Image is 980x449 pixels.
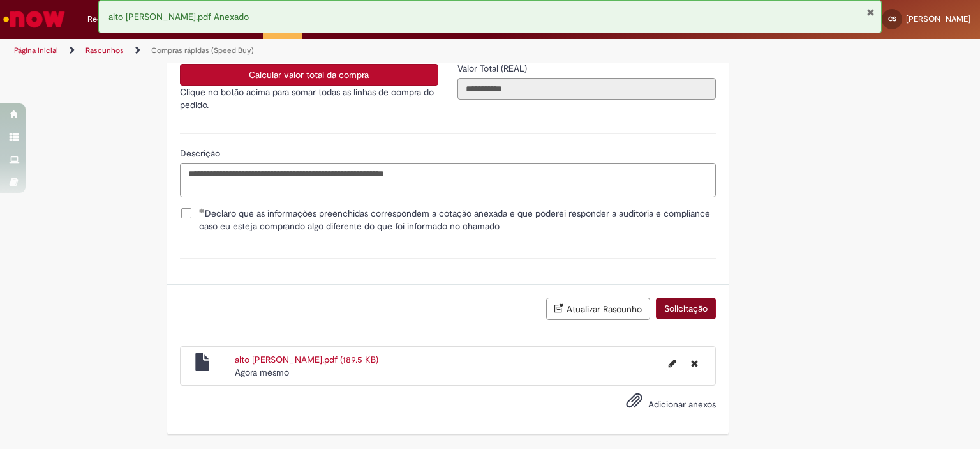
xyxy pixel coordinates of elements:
[180,86,438,111] p: Clique no botão acima para somar todas as linhas de compra do pedido.
[14,45,58,56] a: Página inicial
[10,39,644,63] ul: Trilhas de página
[199,207,716,232] span: Declaro que as informações preenchidas correspondem a cotação anexada e que poderei responder a a...
[235,367,289,378] span: Agora mesmo
[623,389,646,418] button: Adicionar anexos
[87,13,132,26] span: Requisições
[656,298,716,319] button: Solicitação
[235,367,289,378] time: 29/08/2025 15:20:13
[546,298,650,320] button: Atualizar Rascunho
[683,353,706,374] button: Excluir alto avaço alfermaq.pdf
[180,64,438,86] button: Calcular valor total da compra
[199,208,205,213] span: Obrigatório Preenchido
[457,63,530,74] span: Somente leitura - Valor Total (REAL)
[180,148,223,159] span: Descrição
[888,15,896,23] span: CS
[85,45,124,56] a: Rascunhos
[661,353,684,374] button: Editar nome de arquivo alto avaço alfermaq.pdf
[151,45,254,56] a: Compras rápidas (Speed Buy)
[180,163,716,197] textarea: Descrição
[235,354,378,365] a: alto [PERSON_NAME].pdf (189.5 KB)
[648,399,716,410] span: Adicionar anexos
[457,78,716,100] input: Valor Total (REAL)
[866,7,875,17] button: Fechar Notificação
[906,13,970,24] span: [PERSON_NAME]
[1,6,67,32] img: ServiceNow
[108,11,249,22] span: alto [PERSON_NAME].pdf Anexado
